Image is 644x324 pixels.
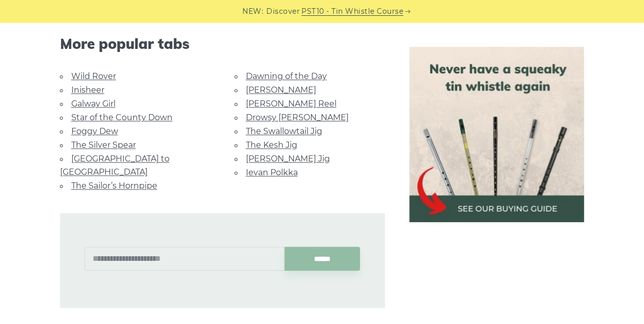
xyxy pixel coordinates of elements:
span: Discover [266,6,300,17]
a: Star of the County Down [71,113,173,122]
a: Drowsy [PERSON_NAME] [246,113,349,122]
a: [PERSON_NAME] Jig [246,154,330,164]
span: More popular tabs [60,35,385,52]
a: [PERSON_NAME] Reel [246,99,337,109]
a: PST10 - Tin Whistle Course [301,6,403,17]
a: Foggy Dew [71,126,118,136]
a: The Silver Spear [71,140,136,150]
a: Dawning of the Day [246,71,327,81]
a: Galway Girl [71,99,116,109]
a: The Sailor’s Hornpipe [71,181,157,191]
a: The Swallowtail Jig [246,126,322,136]
a: Wild Rover [71,71,116,81]
a: Ievan Polkka [246,168,298,177]
a: Inisheer [71,85,104,95]
img: tin whistle buying guide [409,47,584,222]
span: NEW: [242,6,263,17]
a: The Kesh Jig [246,140,297,150]
a: [PERSON_NAME] [246,85,316,95]
a: [GEOGRAPHIC_DATA] to [GEOGRAPHIC_DATA] [60,154,170,177]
